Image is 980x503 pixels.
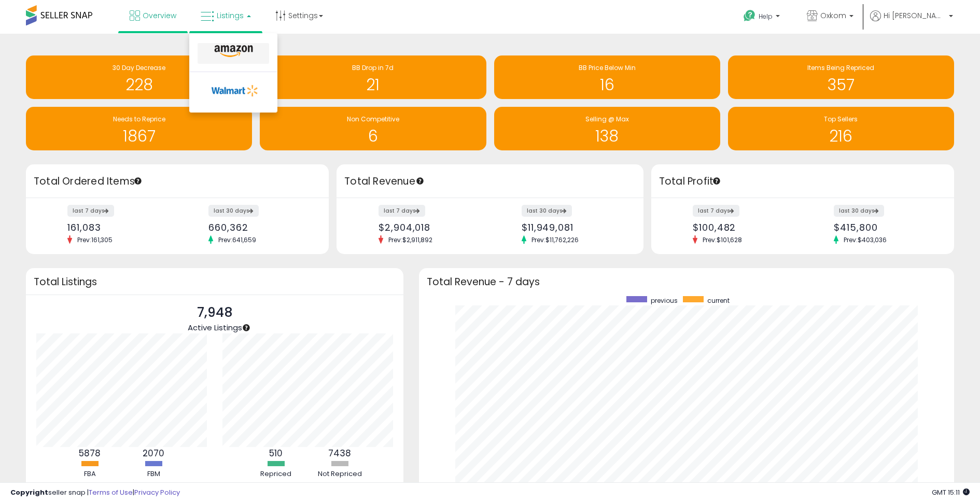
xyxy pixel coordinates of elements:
label: last 30 days [522,205,572,217]
a: Help [735,2,790,34]
a: BB Price Below Min 16 [494,55,720,99]
label: last 30 days [834,205,884,217]
span: Hi [PERSON_NAME] [884,10,946,21]
a: Top Sellers 216 [728,107,954,150]
div: Tooltip anchor [415,176,425,186]
div: Repriced [245,469,307,479]
strong: Copyright [10,487,48,497]
span: Help [759,12,773,21]
a: BB Drop in 7d 21 [260,55,486,99]
span: Prev: $11,762,226 [526,235,584,244]
div: Tooltip anchor [133,176,143,186]
div: 660,362 [208,222,311,233]
span: Prev: $101,628 [697,235,747,244]
div: $415,800 [834,222,936,233]
h1: 21 [265,76,481,93]
div: Not Repriced [309,469,371,479]
a: Selling @ Max 138 [494,107,720,150]
div: seller snap | | [10,488,180,498]
h1: 216 [733,128,949,145]
a: Items Being Repriced 357 [728,55,954,99]
h3: Total Revenue - 7 days [427,278,946,286]
span: 2025-08-14 15:11 GMT [932,487,970,497]
a: Terms of Use [89,487,133,497]
p: 7,948 [188,303,242,323]
span: Listings [217,10,244,21]
span: Overview [143,10,176,21]
h3: Total Listings [34,278,396,286]
h1: 16 [499,76,715,93]
div: FBM [122,469,185,479]
h1: 138 [499,128,715,145]
label: last 7 days [379,205,425,217]
h3: Total Profit [659,174,946,189]
div: 161,083 [67,222,170,233]
h1: 1867 [31,128,247,145]
div: $11,949,081 [522,222,625,233]
span: BB Price Below Min [579,63,636,72]
span: Needs to Reprice [113,115,165,123]
i: Get Help [743,9,756,22]
div: Tooltip anchor [712,176,721,186]
h3: Total Ordered Items [34,174,321,189]
a: Non Competitive 6 [260,107,486,150]
span: previous [651,296,678,305]
span: Prev: 641,659 [213,235,261,244]
h3: Total Revenue [344,174,636,189]
span: Active Listings [188,322,242,333]
span: Non Competitive [347,115,399,123]
div: $2,904,018 [379,222,482,233]
label: last 30 days [208,205,259,217]
span: BB Drop in 7d [352,63,394,72]
div: $100,482 [693,222,795,233]
span: current [707,296,730,305]
h1: 357 [733,76,949,93]
div: FBA [59,469,121,479]
h1: 6 [265,128,481,145]
label: last 7 days [67,205,114,217]
label: last 7 days [693,205,739,217]
h1: 228 [31,76,247,93]
div: Tooltip anchor [242,323,251,332]
span: Oxkom [820,10,846,21]
span: Prev: 161,305 [72,235,118,244]
a: 30 Day Decrease 228 [26,55,252,99]
b: 510 [269,447,283,459]
a: Privacy Policy [134,487,180,497]
a: Hi [PERSON_NAME] [870,10,953,34]
span: 30 Day Decrease [113,63,165,72]
b: 5878 [79,447,101,459]
span: Selling @ Max [585,115,629,123]
span: Prev: $2,911,892 [383,235,438,244]
b: 7438 [328,447,351,459]
span: Prev: $403,036 [838,235,892,244]
span: Top Sellers [824,115,858,123]
b: 2070 [143,447,164,459]
span: Items Being Repriced [807,63,874,72]
a: Needs to Reprice 1867 [26,107,252,150]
